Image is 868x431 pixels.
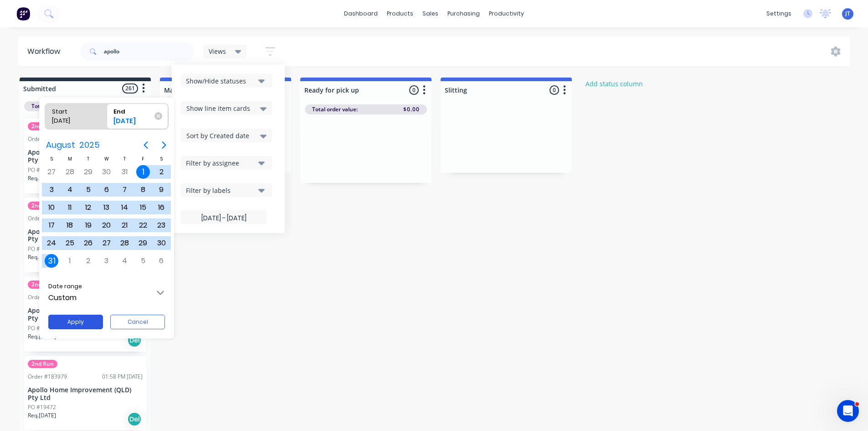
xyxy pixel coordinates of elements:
div: Thursday, August 28, 2025 [118,236,132,250]
div: Saturday, August 23, 2025 [154,218,168,232]
div: Tuesday, August 12, 2025 [82,201,95,214]
div: Saturday, August 16, 2025 [154,201,168,214]
div: M [61,155,79,163]
div: Friday, September 5, 2025 [136,254,150,268]
div: Friday, August 22, 2025 [136,218,150,232]
div: Tuesday, September 2, 2025 [82,254,95,268]
div: Sunday, August 17, 2025 [45,218,58,232]
div: Sunday, August 31, 2025 [45,254,58,268]
div: End [110,104,156,116]
div: Monday, August 11, 2025 [63,201,77,214]
div: Tuesday, August 5, 2025 [82,183,95,197]
div: Tuesday, August 26, 2025 [82,236,95,250]
div: T [79,155,97,163]
div: Today, Monday, August 18, 2025 [63,218,77,232]
div: Saturday, August 9, 2025 [154,183,168,197]
div: Saturday, August 30, 2025 [154,236,168,250]
div: Sunday, August 24, 2025 [45,236,58,250]
div: Sunday, August 3, 2025 [45,183,58,197]
div: Saturday, September 6, 2025 [154,254,168,268]
div: Tuesday, August 19, 2025 [82,218,95,232]
div: Sunday, August 10, 2025 [45,201,58,214]
div: Wednesday, August 27, 2025 [100,236,113,250]
div: Friday, August 8, 2025 [136,183,150,197]
button: Apply [48,315,103,329]
div: T [116,155,134,163]
div: Thursday, September 4, 2025 [118,254,132,268]
button: Next page [155,136,173,154]
div: S [152,155,170,163]
div: Friday, August 15, 2025 [136,201,150,214]
div: Sunday, July 27, 2025 [45,165,58,179]
div: Thursday, August 7, 2025 [118,183,132,197]
span: 2025 [77,137,102,153]
button: Previous page [137,136,155,154]
div: [DATE] [48,116,95,129]
div: Wednesday, July 30, 2025 [100,165,113,179]
div: Thursday, August 14, 2025 [118,201,132,214]
button: August2025 [40,137,105,153]
div: W [98,155,116,163]
div: Monday, July 28, 2025 [63,165,77,179]
div: Monday, August 4, 2025 [63,183,77,197]
input: Date range [41,280,173,306]
div: Monday, August 25, 2025 [63,236,77,250]
div: Tuesday, July 29, 2025 [82,165,95,179]
div: Monday, September 1, 2025 [63,254,77,268]
iframe: Intercom live chat [837,400,859,422]
div: Friday, August 29, 2025 [136,236,150,250]
div: F [134,155,152,163]
div: Wednesday, August 6, 2025 [100,183,113,197]
div: Start [48,104,95,116]
div: Wednesday, September 3, 2025 [100,254,113,268]
button: Cancel [110,315,165,329]
div: Thursday, August 21, 2025 [118,218,132,232]
div: S [42,155,61,163]
div: Wednesday, August 20, 2025 [100,218,113,232]
span: August [44,137,77,153]
div: Wednesday, August 13, 2025 [100,201,113,214]
div: [DATE] [110,116,156,129]
div: Friday, August 1, 2025 [136,165,150,179]
div: Saturday, August 2, 2025 [154,165,168,179]
div: Thursday, July 31, 2025 [118,165,132,179]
